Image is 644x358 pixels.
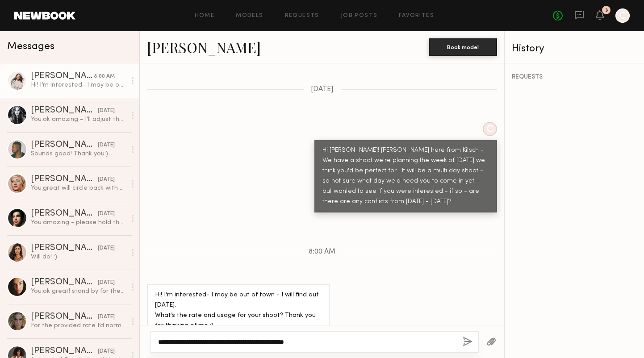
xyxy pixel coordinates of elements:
div: Hi [PERSON_NAME]! [PERSON_NAME] here from Kitsch - We have a shoot we're planning the week of [DA... [322,146,489,207]
div: [DATE] [98,279,115,287]
div: 3 [605,8,608,13]
div: For the provided rate I’d normally say one year. [31,321,126,330]
div: History [512,44,637,54]
a: Favorites [399,13,434,19]
span: Messages [7,42,54,52]
span: [DATE] [311,86,334,93]
div: [DATE] [98,141,115,150]
div: [DATE] [98,347,115,356]
div: Will do! :) [31,253,126,261]
a: Models [236,13,263,19]
div: [PERSON_NAME] [31,312,98,321]
a: Requests [285,13,319,19]
div: [DATE] [98,107,115,115]
a: [PERSON_NAME] [147,37,261,57]
div: [DATE] [98,313,115,321]
div: You: ok great! stand by for the official booking [31,287,126,296]
div: [PERSON_NAME] [31,106,98,115]
div: REQUESTS [512,74,637,80]
div: [DATE] [98,210,115,218]
a: Job Posts [341,13,378,19]
div: [DATE] [98,244,115,253]
div: [PERSON_NAME] [31,209,98,218]
div: Sounds good! Thank you:) [31,150,126,158]
div: You: great will circle back with official booking soon [31,184,126,192]
span: 8:00 AM [309,248,335,256]
a: Home [195,13,215,19]
div: [DATE] [98,175,115,184]
div: You: amazing - please hold the day for us - we'll reach out with scheduling shortly [31,218,126,227]
a: Book model [429,43,497,50]
div: Hi! I’m interested- I may be out of town - I will find out [DATE]. What’s the rate and usage for ... [155,290,322,331]
div: [PERSON_NAME] [31,72,94,81]
div: Hi! I’m interested- I may be out of town - I will find out [DATE]. What’s the rate and usage for ... [31,81,126,89]
div: You: ok amazing - I'll adjust the booking [31,115,126,124]
div: [PERSON_NAME] [31,278,98,287]
button: Book model [429,38,497,56]
a: C [615,8,630,23]
div: 8:00 AM [94,72,115,81]
div: [PERSON_NAME] [31,347,98,356]
div: [PERSON_NAME] [31,244,98,253]
div: [PERSON_NAME] [31,175,98,184]
div: [PERSON_NAME] [31,141,98,150]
